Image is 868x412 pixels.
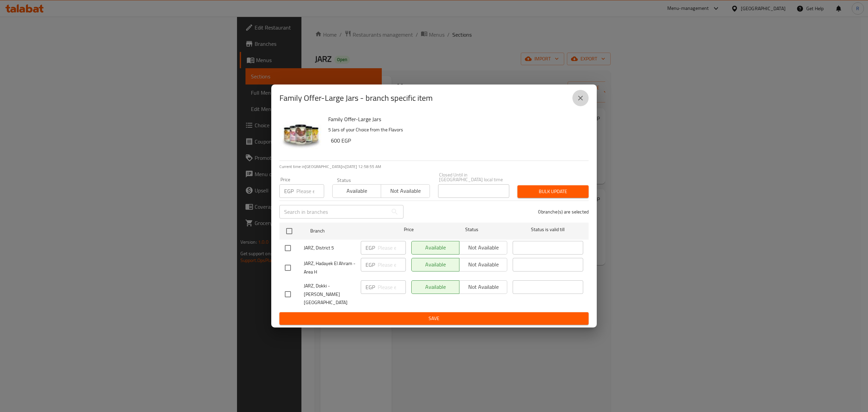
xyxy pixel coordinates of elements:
[284,187,294,195] p: EGP
[285,314,583,323] span: Save
[304,259,355,276] span: JARZ, Hadayek El Ahram - Area H
[279,205,388,219] input: Search in branches
[386,225,431,234] span: Price
[310,227,381,235] span: Branch
[296,184,324,198] input: Please enter price
[366,244,375,252] p: EGP
[279,164,589,170] p: Current time in [GEOGRAPHIC_DATA] is [DATE] 12:58:55 AM
[328,114,583,124] h6: Family Offer-Large Jars
[366,283,375,291] p: EGP
[335,186,378,196] span: Available
[523,187,583,196] span: Bulk update
[331,136,583,145] h6: 600 EGP
[279,312,589,325] button: Save
[538,208,589,215] p: 0 branche(s) are selected
[328,126,583,134] p: 5 Jars of your Choice from the Flavors
[437,225,507,234] span: Status
[572,90,589,106] button: close
[384,186,427,196] span: Not available
[279,93,433,104] h2: Family Offer-Large Jars - branch specific item
[513,225,583,234] span: Status is valid till
[378,280,406,294] input: Please enter price
[279,114,323,158] img: Family Offer-Large Jars
[378,258,406,271] input: Please enter price
[517,185,589,198] button: Bulk update
[381,184,430,198] button: Not available
[332,184,381,198] button: Available
[304,282,355,307] span: JARZ, Dokki - [PERSON_NAME][GEOGRAPHIC_DATA]
[304,244,355,252] span: JARZ, District 5
[366,261,375,269] p: EGP
[378,241,406,255] input: Please enter price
